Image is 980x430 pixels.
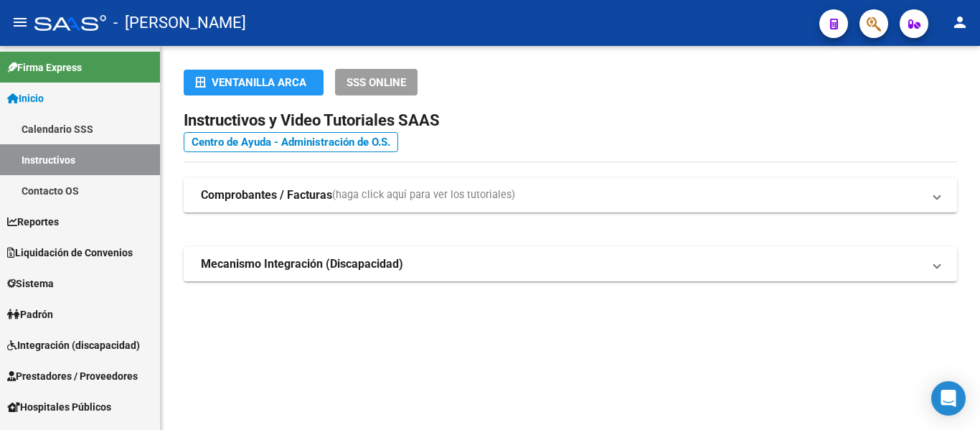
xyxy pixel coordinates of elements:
mat-expansion-panel-header: Mecanismo Integración (Discapacidad) [184,247,957,281]
span: Padrón [7,307,53,322]
span: Inicio [7,90,44,106]
button: SSS ONLINE [335,69,418,95]
span: Integración (discapacidad) [7,337,140,353]
span: Prestadores / Proveedores [7,368,138,384]
span: (haga click aquí para ver los tutoriales) [332,187,515,203]
span: Sistema [7,276,54,291]
strong: Comprobantes / Facturas [201,187,332,203]
span: Reportes [7,214,59,230]
mat-expansion-panel-header: Comprobantes / Facturas(haga click aquí para ver los tutoriales) [184,178,957,212]
mat-icon: person [951,14,969,31]
div: Open Intercom Messenger [931,381,966,416]
span: - [PERSON_NAME] [113,7,246,39]
div: Ventanilla ARCA [195,70,312,95]
strong: Mecanismo Integración (Discapacidad) [201,256,403,272]
h2: Instructivos y Video Tutoriales SAAS [184,107,957,134]
mat-icon: menu [11,14,29,31]
a: Centro de Ayuda - Administración de O.S. [184,132,398,152]
span: Liquidación de Convenios [7,245,133,261]
span: Hospitales Públicos [7,399,111,415]
button: Ventanilla ARCA [184,70,324,95]
span: Firma Express [7,60,82,75]
span: SSS ONLINE [347,76,406,89]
